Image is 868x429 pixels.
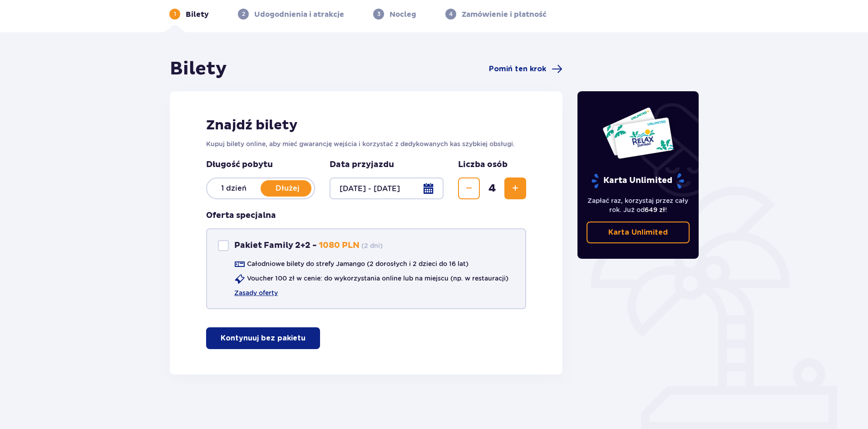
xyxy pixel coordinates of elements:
span: Pomiń ten krok [489,64,546,74]
p: Liczba osób [458,159,508,170]
button: Zmniejsz [458,178,480,199]
p: 1 [174,10,176,18]
p: Długość pobytu [206,159,315,170]
p: Kontynuuj bez pakietu [221,333,306,343]
div: 1Bilety [169,9,209,20]
p: 4 [449,10,453,18]
a: Pomiń ten krok [489,64,562,74]
p: Udogodnienia i atrakcje [254,10,344,20]
p: Karta Unlimited [608,227,668,237]
span: 649 zł [645,206,665,213]
button: Zwiększ [504,178,526,199]
p: Całodniowe bilety do strefy Jamango (2 dorosłych i 2 dzieci do 16 lat) [247,259,469,268]
p: Data przyjazdu [330,159,394,170]
span: 4 [482,182,503,195]
img: Dwie karty całoroczne do Suntago z napisem 'UNLIMITED RELAX', na białym tle z tropikalnymi liśćmi... [602,107,674,159]
p: Voucher 100 zł w cenie: do wykorzystania online lub na miejscu (np. w restauracji) [247,274,508,283]
div: 4Zamówienie i płatność [445,9,547,20]
p: ( 2 dni ) [361,241,383,250]
p: 1080 PLN [319,240,360,251]
div: 3Nocleg [373,9,416,20]
h3: Oferta specjalna [206,210,276,221]
a: Zasady oferty [234,288,278,297]
p: Bilety [186,10,209,20]
p: 3 [377,10,380,18]
h1: Bilety [170,58,227,80]
button: Kontynuuj bez pakietu [206,327,320,349]
div: 2Udogodnienia i atrakcje [238,9,344,20]
p: Zapłać raz, korzystaj przez cały rok. Już od ! [587,196,690,214]
p: Dłużej [261,183,314,193]
p: 1 dzień [207,183,261,193]
h2: Znajdź bilety [206,117,526,134]
p: 2 [242,10,245,18]
p: Zamówienie i płatność [462,10,547,20]
p: Pakiet Family 2+2 - [234,240,317,251]
a: Karta Unlimited [587,222,690,243]
p: Kupuj bilety online, aby mieć gwarancję wejścia i korzystać z dedykowanych kas szybkiej obsługi. [206,139,526,148]
p: Nocleg [390,10,416,20]
p: Karta Unlimited [591,173,685,189]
